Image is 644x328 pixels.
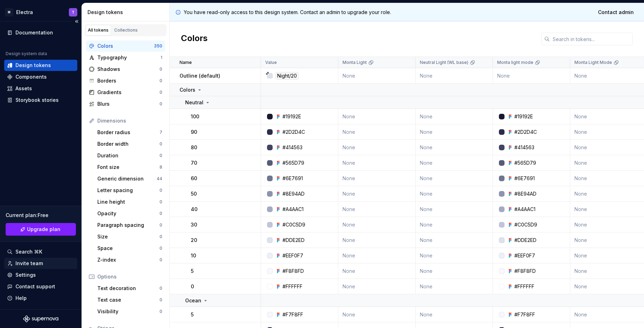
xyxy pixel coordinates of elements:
[191,268,194,275] p: 5
[97,117,162,124] div: Dimensions
[160,66,162,72] div: 0
[72,9,74,15] div: T
[160,188,162,193] div: 0
[95,231,165,242] a: Size0
[514,221,537,228] div: #C0C5D9
[4,83,77,94] a: Assets
[4,94,77,106] a: Storybook stories
[95,127,165,138] a: Border radius7
[161,55,162,60] div: 1
[282,206,304,213] div: #A4AAC1
[338,307,416,322] td: None
[95,283,165,294] a: Text decoration0
[416,248,493,263] td: None
[160,141,162,147] div: 0
[191,144,197,151] p: 80
[86,75,165,86] a: Borders0
[416,68,493,84] td: None
[185,297,201,304] p: Ocean
[514,175,535,182] div: #6E7691
[97,89,160,96] div: Gradients
[514,206,535,213] div: #A4AAC1
[15,29,53,36] div: Documentation
[191,129,197,136] p: 90
[191,159,197,166] p: 70
[95,219,165,231] a: Paragraph spacing0
[160,101,162,107] div: 0
[15,260,43,267] div: Invite team
[97,129,160,136] div: Border radius
[114,27,138,33] div: Collections
[338,279,416,294] td: None
[160,164,162,170] div: 8
[1,5,80,20] button: MElectraT
[97,245,160,252] div: Space
[160,257,162,263] div: 0
[72,17,82,26] button: Collapse sidebar
[191,311,194,318] p: 5
[95,208,165,219] a: Opacity0
[416,140,493,155] td: None
[95,243,165,254] a: Space0
[4,27,77,38] a: Documentation
[4,60,77,71] a: Design tokens
[338,68,416,84] td: None
[160,234,162,240] div: 0
[4,293,77,304] button: Help
[191,283,194,290] p: 0
[282,221,305,228] div: #C0C5D9
[160,153,162,158] div: 0
[160,78,162,84] div: 0
[514,237,536,244] div: #DDE2ED
[338,202,416,217] td: None
[265,60,277,65] p: Value
[514,311,535,318] div: #F7F8FF
[97,54,161,61] div: Typography
[514,144,534,151] div: #414563
[275,72,299,80] div: Night/20
[416,155,493,171] td: None
[95,254,165,265] a: Z-index0
[6,51,47,57] div: Design system data
[6,223,76,236] button: Upgrade plan
[338,217,416,232] td: None
[338,109,416,124] td: None
[191,252,196,259] p: 10
[160,199,162,205] div: 0
[338,186,416,202] td: None
[180,72,220,79] p: Outline (default)
[416,202,493,217] td: None
[191,113,199,120] p: 100
[282,159,304,166] div: #565D79
[86,87,165,98] a: Gradients0
[338,248,416,263] td: None
[97,152,160,159] div: Duration
[282,144,303,151] div: #414563
[185,99,203,106] p: Neutral
[23,315,58,322] svg: Supernova Logo
[574,60,612,65] p: Monta Light Mode
[157,176,162,182] div: 44
[87,9,167,16] div: Design tokens
[95,150,165,161] a: Duration0
[97,175,157,182] div: Generic dimension
[282,113,301,120] div: #19192E
[97,285,160,292] div: Text decoration
[95,306,165,317] a: Visibility0
[15,97,59,104] div: Storybook stories
[191,175,197,182] p: 60
[514,268,536,275] div: #F8F8FD
[282,190,305,197] div: #8E94AD
[416,109,493,124] td: None
[154,43,162,49] div: 350
[416,171,493,186] td: None
[97,308,160,315] div: Visibility
[282,252,303,259] div: #EEF0F7
[15,271,36,278] div: Settings
[497,60,533,65] p: Monta light mode
[95,294,165,306] a: Text case0
[160,90,162,95] div: 0
[4,269,77,281] a: Settings
[338,171,416,186] td: None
